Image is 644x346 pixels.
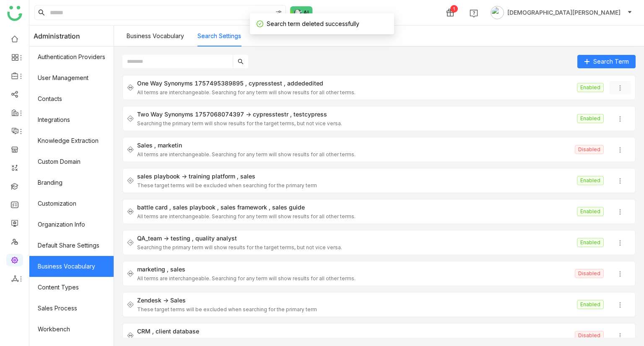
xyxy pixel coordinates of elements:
a: Custom Domain [29,151,114,172]
img: more.svg [616,332,624,340]
img: search-type.svg [275,10,282,16]
div: testcypress [293,111,327,118]
span: [DEMOGRAPHIC_DATA][PERSON_NAME] [507,8,621,17]
div: These target terms will be excluded when searching for the primary term [137,306,574,312]
div: Two Way Synonyms 1757068074397 [137,111,251,118]
a: Organization Info [29,214,114,235]
nz-tag: Enabled [577,83,604,92]
a: Customization [29,193,114,214]
div: All terms are interchangeable. Searching for any term will show results for all other terms. [137,213,574,219]
a: Contacts [29,88,114,109]
img: more.svg [616,115,624,123]
nz-tag: Disabled [575,269,604,278]
img: more.svg [616,239,624,247]
div: cypresstestr [253,111,292,118]
button: [DEMOGRAPHIC_DATA][PERSON_NAME] [489,6,634,19]
div: One Way Synonyms 1757495389895 [137,80,247,87]
nz-tag: Enabled [577,300,604,309]
div: Sales [137,142,156,149]
div: CRM [137,328,154,335]
div: cypresstest [249,80,286,87]
nz-tag: Enabled [577,176,604,185]
a: Business Vocabulary [127,32,184,39]
div: addededited [287,80,323,87]
div: client database [156,328,199,335]
div: battle card [137,204,171,211]
div: sales playbook [173,204,219,211]
a: User Management [29,67,114,88]
img: more.svg [616,84,624,92]
button: Search Term [577,55,636,68]
span: Search Term [593,57,629,66]
div: sales playbook [137,173,187,180]
a: Branding [29,172,114,193]
span: Search term deleted successfully [267,20,359,27]
nz-tag: Disabled [575,331,604,340]
a: Default Share Settings [29,235,114,256]
div: Zendesk [137,297,169,304]
div: sales [170,266,185,273]
a: Content Types [29,277,114,298]
div: All terms are interchangeable. Searching for any term will show results for all other terms. [137,337,571,343]
img: more.svg [616,208,624,216]
div: marketin [158,142,182,149]
nz-tag: Disabled [575,145,604,154]
a: Authentication Providers [29,46,114,67]
div: All terms are interchangeable. Searching for any term will show results for all other terms. [137,89,574,96]
nz-tag: Enabled [577,114,604,123]
a: Sales Process [29,298,114,319]
a: Knowledge Extraction [29,130,114,151]
img: more.svg [616,146,624,154]
img: logo [7,6,22,21]
div: testing [171,235,194,242]
div: Searching the primary term will show results for the target terms, but not vice versa. [137,244,574,250]
a: Integrations [29,109,114,130]
div: sales framework [221,204,270,211]
a: Search Settings [197,32,241,39]
div: All terms are interchangeable. Searching for any term will show results for all other terms. [137,275,571,281]
img: more.svg [616,177,624,185]
a: Workbench [29,319,114,340]
div: marketing [137,266,169,273]
div: training platform [189,173,239,180]
img: more.svg [616,270,624,278]
a: Business Vocabulary [29,256,114,277]
img: more.svg [616,301,624,309]
div: These target terms will be excluded when searching for the primary term [137,182,574,188]
img: ask-buddy-normal.svg [290,6,313,19]
div: QA_team [137,235,169,242]
span: Administration [34,26,80,46]
div: 1 [450,5,458,13]
nz-tag: Enabled [577,238,604,247]
div: sales [240,173,255,180]
img: avatar [491,6,504,19]
img: help.svg [470,9,478,18]
div: Sales [170,297,186,304]
div: All terms are interchangeable. Searching for any term will show results for all other terms. [137,151,571,158]
div: Searching the primary term will show results for the target terms, but not vice versa. [137,120,574,127]
div: quality analyst [195,235,237,242]
div: sales guide [272,204,305,211]
nz-tag: Enabled [577,207,604,216]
